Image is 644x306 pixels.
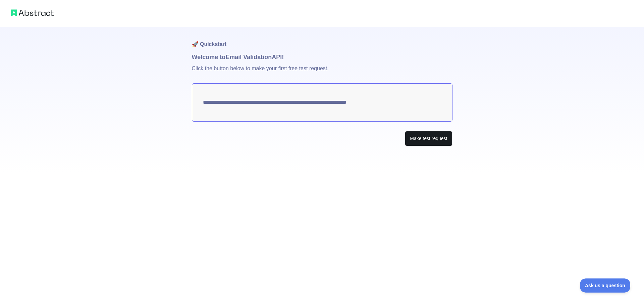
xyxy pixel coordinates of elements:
img: Abstract logo [11,8,54,17]
button: Make test request [405,131,452,146]
h1: 🚀 Quickstart [192,27,452,52]
h1: Welcome to Email Validation API! [192,52,452,62]
p: Click the button below to make your first free test request. [192,62,452,83]
iframe: Toggle Customer Support [580,278,631,293]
